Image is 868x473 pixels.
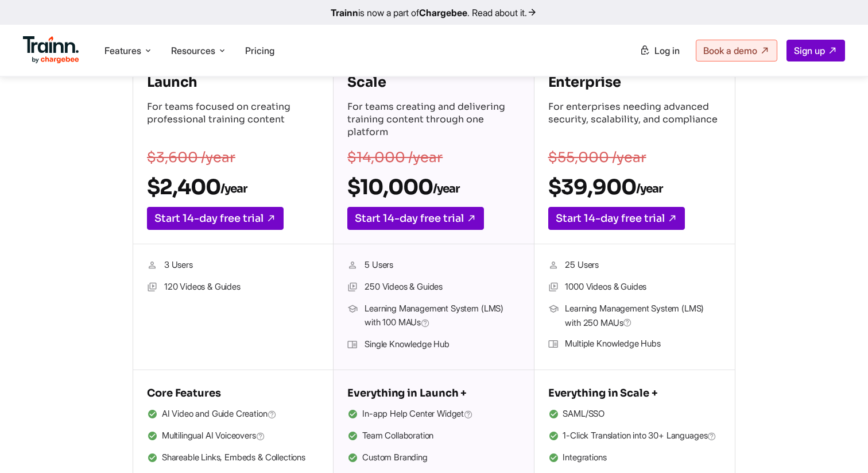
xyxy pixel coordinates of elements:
[696,40,777,61] a: Book a demo
[347,451,520,466] li: Custom Branding
[245,45,274,56] a: Pricing
[331,7,358,18] b: Trainn
[636,182,662,196] sub: /year
[548,149,646,166] s: $55,000 /year
[548,101,721,141] p: For enterprises needing advanced security, scalability, and compliance
[548,258,721,273] li: 25 Users
[786,40,845,61] a: Sign up
[104,44,141,57] span: Features
[147,174,319,200] h2: $2,400
[362,407,473,422] span: In-app Help Center Widget
[162,429,265,444] span: Multilingual AI Voiceovers
[703,45,757,56] span: Book a demo
[548,337,721,352] li: Multiple Knowledge Hubs
[347,149,443,166] s: $14,000 /year
[548,384,721,402] h5: Everything in Scale +
[347,101,520,141] p: For teams creating and delivering training content through one platform
[811,418,868,473] iframe: Chat Widget
[654,45,680,56] span: Log in
[23,36,79,64] img: Trainn Logo
[548,73,721,91] h4: Enterprise
[147,384,319,402] h5: Core Features
[347,73,520,91] h4: Scale
[548,280,721,295] li: 1000 Videos & Guides
[365,302,520,330] span: Learning Management System (LMS) with 100 MAUs
[548,407,721,422] li: SAML/SSO
[347,384,520,402] h5: Everything in Launch +
[419,7,467,18] b: Chargebee
[147,258,319,273] li: 3 Users
[548,207,685,230] a: Start 14-day free trial
[565,302,720,330] span: Learning Management System (LMS) with 250 MAUs
[147,73,319,91] h4: Launch
[347,258,520,273] li: 5 Users
[162,407,277,422] span: AI Video and Guide Creation
[347,280,520,295] li: 250 Videos & Guides
[794,45,825,56] span: Sign up
[347,207,484,230] a: Start 14-day free trial
[147,101,319,141] p: For teams focused on creating professional training content
[147,149,235,166] s: $3,600 /year
[548,174,721,200] h2: $39,900
[147,280,319,295] li: 120 Videos & Guides
[347,174,520,200] h2: $10,000
[548,451,721,466] li: Integrations
[220,182,247,196] sub: /year
[433,182,459,196] sub: /year
[171,44,215,57] span: Resources
[147,451,319,466] li: Shareable Links, Embeds & Collections
[147,207,284,230] a: Start 14-day free trial
[633,40,687,61] a: Log in
[347,429,520,444] li: Team Collaboration
[563,429,716,444] span: 1-Click Translation into 30+ Languages
[347,337,520,352] li: Single Knowledge Hub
